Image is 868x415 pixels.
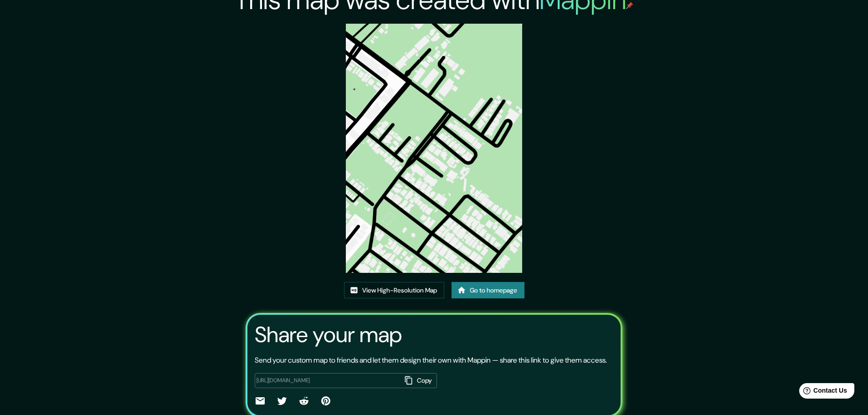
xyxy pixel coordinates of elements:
p: Send your custom map to friends and let them design their own with Mappin — share this link to gi... [255,355,607,366]
img: mappin-pin [626,2,633,9]
img: created-map [346,24,522,273]
h3: Share your map [255,322,402,348]
button: Copy [401,373,437,388]
a: View High-Resolution Map [344,282,444,299]
a: Go to homepage [452,282,524,299]
iframe: Help widget launcher [787,379,858,405]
